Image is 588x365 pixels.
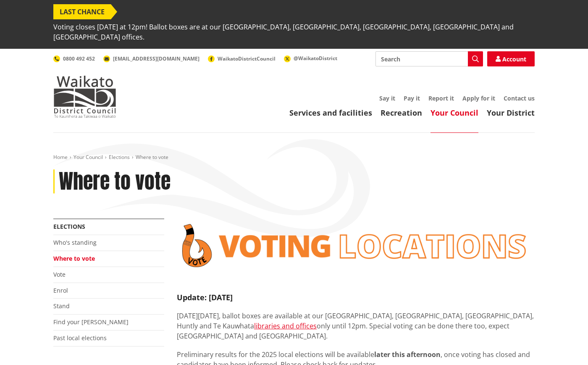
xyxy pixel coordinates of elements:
[177,219,535,272] img: voting locations banner
[103,55,199,62] a: [EMAIL_ADDRESS][DOMAIN_NAME]
[53,238,97,246] a: Who's standing
[53,55,95,62] a: 0800 492 452
[177,292,233,302] strong: Update: [DATE]
[375,51,483,66] input: Search input
[53,4,111,19] span: LAST CHANCE
[430,108,478,118] a: Your Council
[53,154,535,161] nav: breadcrumb
[208,55,276,62] a: WaikatoDistrictCouncil
[404,94,420,102] a: Pay it
[374,350,441,359] strong: later this afternoon
[53,76,116,118] img: Waikato District Council - Te Kaunihera aa Takiwaa o Waikato
[53,270,66,278] a: Vote
[428,94,454,102] a: Report it
[177,311,535,341] p: [DATE][DATE], ballot boxes are available at our [GEOGRAPHIC_DATA], [GEOGRAPHIC_DATA], [GEOGRAPHIC...
[487,51,535,66] a: Account
[53,286,68,294] a: Enrol
[294,55,337,62] span: @WaikatoDistrict
[53,302,70,310] a: Stand
[284,55,337,62] a: @WaikatoDistrict
[113,55,199,62] span: [EMAIL_ADDRESS][DOMAIN_NAME]
[487,108,535,118] a: Your District
[63,55,95,62] span: 0800 492 452
[53,318,129,326] a: Find your [PERSON_NAME]
[254,321,317,331] a: libraries and offices
[218,55,276,62] span: WaikatoDistrictCouncil
[73,153,103,161] a: Your Council
[53,19,535,45] span: Voting closes [DATE] at 12pm! Ballot boxes are at our [GEOGRAPHIC_DATA], [GEOGRAPHIC_DATA], [GEOG...
[381,108,422,118] a: Recreation
[504,94,535,102] a: Contact us
[53,254,95,262] a: Where to vote
[53,334,107,342] a: Past local elections
[109,153,130,161] a: Elections
[53,222,85,230] a: Elections
[136,153,168,161] span: Where to vote
[59,169,171,194] h1: Where to vote
[379,94,395,102] a: Say it
[462,94,495,102] a: Apply for it
[289,108,372,118] a: Services and facilities
[53,153,68,161] a: Home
